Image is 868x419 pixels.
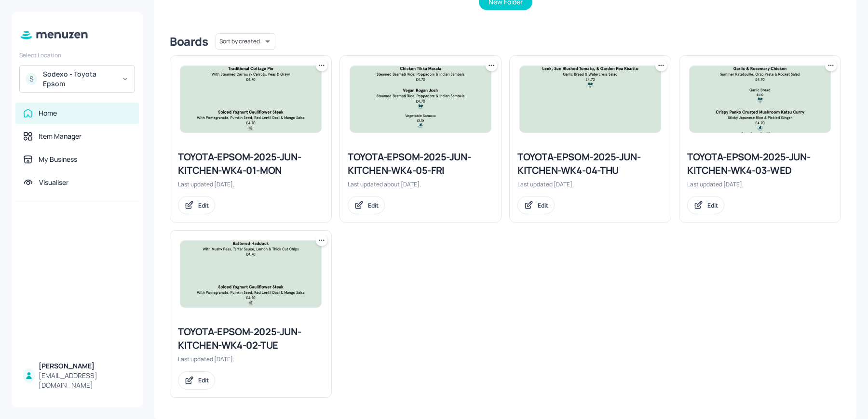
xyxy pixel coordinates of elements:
[687,150,833,177] div: TOYOTA-EPSOM-2025-JUN-KITCHEN-WK4-03-WED
[520,66,661,132] img: 2025-09-04-1756972844460xvevdyy9fwa.jpeg
[348,150,493,177] div: TOYOTA-EPSOM-2025-JUN-KITCHEN-WK4-05-FRI
[178,355,324,363] div: Last updated [DATE].
[348,180,493,188] div: Last updated about [DATE].
[178,180,324,188] div: Last updated [DATE].
[350,66,491,132] img: 2025-08-02-1754150070422hjqrqu38hkg.jpeg
[180,66,321,132] img: 2025-08-01-1754068202010hi9qpyb1ad.jpeg
[517,150,663,177] div: TOYOTA-EPSOM-2025-JUN-KITCHEN-WK4-04-THU
[198,376,209,384] div: Edit
[43,69,116,89] div: Sodexo - Toyota Epsom
[39,361,131,371] div: [PERSON_NAME]
[178,325,324,352] div: TOYOTA-EPSOM-2025-JUN-KITCHEN-WK4-02-TUE
[368,201,379,209] div: Edit
[707,201,718,209] div: Edit
[26,73,37,85] div: S
[39,155,77,164] div: My Business
[690,66,830,132] img: 2025-09-03-1756897098130xafc56qlh3c.jpeg
[19,51,135,59] div: Select Location
[39,131,81,141] div: Item Manager
[198,201,209,209] div: Edit
[39,108,57,118] div: Home
[39,178,68,187] div: Visualiser
[180,241,321,307] img: 2025-08-01-1754068675122cnj3fiow5hb.jpeg
[170,34,208,49] div: Boards
[538,201,548,209] div: Edit
[687,180,833,188] div: Last updated [DATE].
[178,150,324,177] div: TOYOTA-EPSOM-2025-JUN-KITCHEN-WK4-01-MON
[216,32,275,51] div: Sort by created
[517,180,663,188] div: Last updated [DATE].
[39,371,131,390] div: [EMAIL_ADDRESS][DOMAIN_NAME]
